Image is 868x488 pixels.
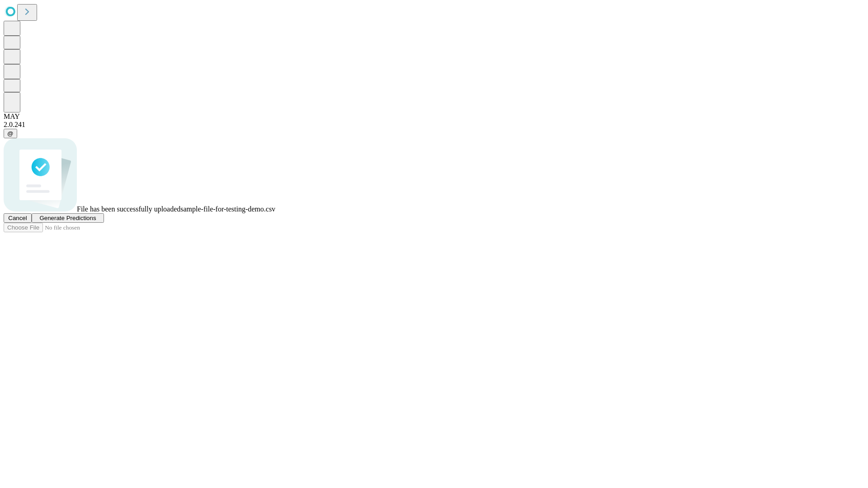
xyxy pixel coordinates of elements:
div: MAY [4,113,864,121]
span: @ [7,130,14,137]
span: Cancel [8,215,27,221]
div: 2.0.241 [4,121,864,129]
span: File has been successfully uploaded [77,205,180,213]
span: Generate Predictions [39,215,96,221]
button: Cancel [4,213,32,223]
button: @ [4,129,17,138]
span: sample-file-for-testing-demo.csv [180,205,275,213]
button: Generate Predictions [32,213,104,223]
